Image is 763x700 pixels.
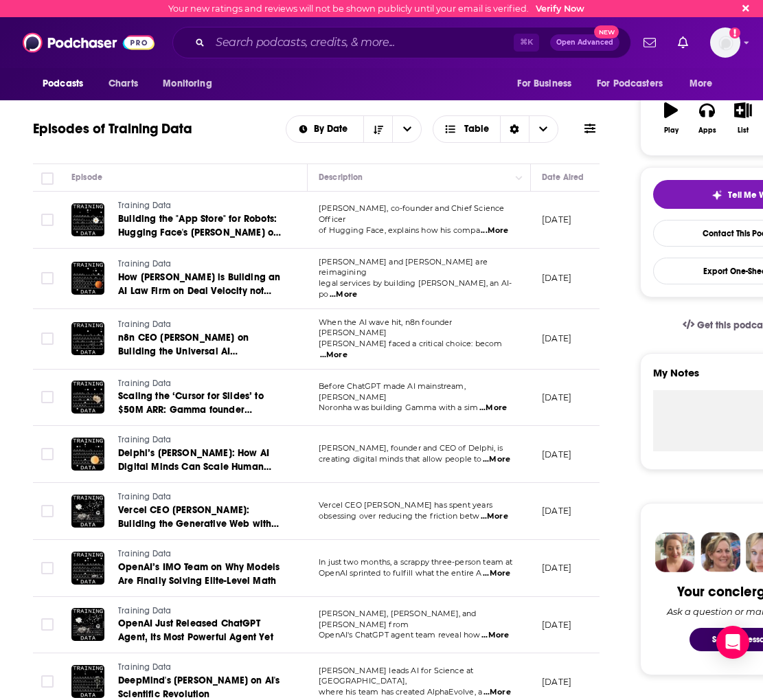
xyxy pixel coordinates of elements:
[588,71,683,97] button: open menu
[118,332,249,371] span: n8n CEO [PERSON_NAME] on Building the Universal AI Automation Layer
[653,93,689,143] button: Play
[514,34,539,52] span: ⌘ K
[286,115,422,143] h2: Choose List sort
[118,389,283,417] a: Scaling the ‘Cursor for Slides’ to $50M ARR: Gamma founder [PERSON_NAME]
[118,491,283,504] a: Training Data
[118,390,264,429] span: Scaling the ‘Cursor for Slides’ to $50M ARR: Gamma founder [PERSON_NAME]
[118,606,171,616] span: Training Data
[210,32,514,54] input: Search podcasts, credits, & more...
[542,169,584,185] div: Date Aired
[118,492,171,501] span: Training Data
[481,511,508,522] span: ...More
[118,212,283,240] a: Building the "App Store" for Robots: Hugging Face's [PERSON_NAME] on Physical AI
[698,126,716,135] div: Apps
[481,630,509,641] span: ...More
[481,225,508,236] span: ...More
[41,332,54,345] span: Toggle select row
[118,258,283,271] a: Training Data
[710,27,740,58] span: Logged in as charlottestone
[508,71,589,97] button: open menu
[319,278,512,299] span: legal services by building [PERSON_NAME], an AI-po
[118,331,283,359] a: n8n CEO [PERSON_NAME] on Building the Universal AI Automation Layer
[689,93,725,143] button: Apps
[118,271,283,298] a: How [PERSON_NAME] is Building an AI Law Firm on Deal Velocity not Billable Hours
[556,39,613,46] span: Open Advanced
[725,93,761,143] button: List
[118,548,283,561] a: Training Data
[511,170,527,186] button: Column Actions
[664,126,679,135] div: Play
[638,31,661,54] a: Show notifications dropdown
[118,259,171,269] span: Training Data
[319,403,478,412] span: Noronha was building Gamma with a sim
[597,74,663,93] span: For Podcasters
[118,561,283,588] a: OpenAI’s IMO Team on Why Models Are Finally Solving Elite-Level Math
[118,662,171,672] span: Training Data
[172,27,631,58] div: Search podcasts, credits, & more...
[483,454,510,465] span: ...More
[118,662,283,674] a: Training Data
[118,617,283,644] a: OpenAI Just Released ChatGPT Agent, Its Most Powerful Agent Yet
[542,214,571,225] p: [DATE]
[392,116,421,142] button: open menu
[118,561,280,587] span: OpenAI’s IMO Team on Why Models Are Finally Solving Elite-Level Math
[319,443,503,453] span: [PERSON_NAME], founder and CEO of Delphi, is
[536,3,584,14] a: Verify Now
[118,271,280,311] span: How [PERSON_NAME] is Building an AI Law Firm on Deal Velocity not Billable Hours
[118,435,171,444] span: Training Data
[479,403,507,414] span: ...More
[729,27,740,38] svg: Email not verified
[41,562,54,574] span: Toggle select row
[319,557,513,567] span: In just two months, a scrappy three-person team at
[118,605,283,618] a: Training Data
[286,124,364,134] button: open menu
[680,71,730,97] button: open menu
[319,317,453,338] span: When the AI wave hit, n8n founder [PERSON_NAME]
[33,120,192,137] h1: Episodes of Training Data
[319,169,363,185] div: Description
[118,447,271,486] span: Delphi’s [PERSON_NAME]: How AI Digital Minds Can Scale Human Connection
[118,213,281,252] span: Building the "App Store" for Robots: Hugging Face's [PERSON_NAME] on Physical AI
[41,214,54,226] span: Toggle select row
[118,434,283,447] a: Training Data
[542,392,571,403] p: [DATE]
[330,289,357,300] span: ...More
[319,339,503,348] span: [PERSON_NAME] faced a critical choice: becom
[118,319,171,329] span: Training Data
[542,562,571,574] p: [DATE]
[118,319,283,331] a: Training Data
[41,618,54,631] span: Toggle select row
[118,200,283,212] a: Training Data
[483,687,511,698] span: ...More
[433,115,558,143] button: Choose View
[701,532,740,572] img: Barbara Profile
[319,225,480,235] span: of Hugging Face, explains how his compa
[319,381,466,402] span: Before ChatGPT made AI mainstream, [PERSON_NAME]
[41,505,54,517] span: Toggle select row
[319,687,482,697] span: where his team has created AlphaEvolve, a
[716,626,749,659] div: Open Intercom Messenger
[542,505,571,517] p: [DATE]
[118,447,283,474] a: Delphi’s [PERSON_NAME]: How AI Digital Minds Can Scale Human Connection
[594,25,619,38] span: New
[153,71,229,97] button: open menu
[118,201,171,210] span: Training Data
[118,504,279,543] span: Vercel CEO [PERSON_NAME]: Building the Generative Web with AI
[319,511,479,521] span: obsessing over reducing the friction betw
[100,71,146,97] a: Charts
[41,391,54,403] span: Toggle select row
[319,630,481,640] span: OpenAI's ChatGPT agent team reveal how
[319,454,481,464] span: creating digital minds that allow people to
[314,124,352,134] span: By Date
[690,74,713,93] span: More
[118,378,283,390] a: Training Data
[710,27,740,58] button: Show profile menu
[319,609,477,629] span: [PERSON_NAME], [PERSON_NAME], and [PERSON_NAME] from
[23,30,155,56] img: Podchaser - Follow, Share and Rate Podcasts
[655,532,695,572] img: Sydney Profile
[118,618,273,643] span: OpenAI Just Released ChatGPT Agent, Its Most Powerful Agent Yet
[33,71,101,97] button: open menu
[320,350,348,361] span: ...More
[319,666,473,686] span: [PERSON_NAME] leads AI for Science at [GEOGRAPHIC_DATA],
